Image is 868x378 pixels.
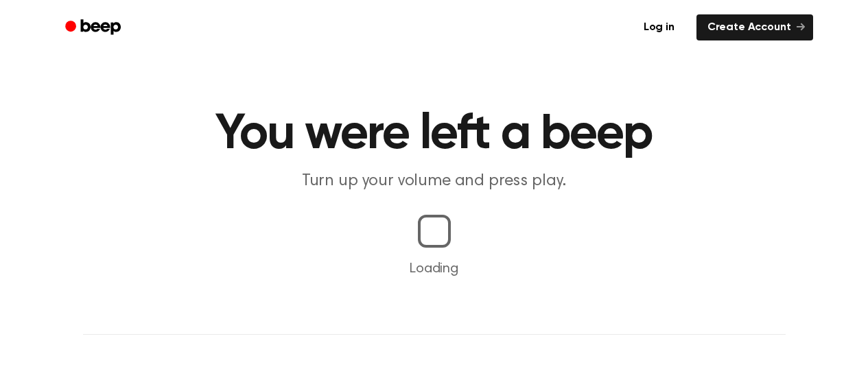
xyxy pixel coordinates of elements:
a: Create Account [696,14,813,40]
p: Turn up your volume and press play. [171,170,698,193]
p: Loading [16,259,852,279]
a: Log in [630,12,688,43]
a: Beep [56,14,133,41]
h1: You were left a beep [83,110,786,159]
